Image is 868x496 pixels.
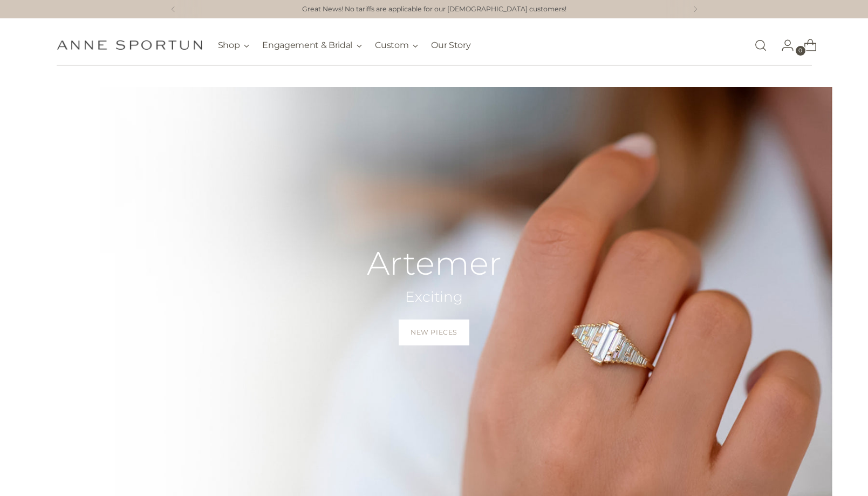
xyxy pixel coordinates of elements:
button: Shop [218,33,250,57]
a: Open cart modal [795,35,817,56]
button: Custom [375,33,418,57]
a: Go to the account page [773,35,794,56]
h2: Artemer [367,246,502,281]
a: Our Story [431,33,470,57]
a: Anne Sportun Fine Jewellery [57,40,202,50]
a: Open search modal [750,35,771,56]
span: 0 [796,46,805,56]
button: Engagement & Bridal [262,33,362,57]
h2: Exciting [367,288,502,307]
span: New Pieces [411,328,457,337]
a: Great News! No tariffs are applicable for our [DEMOGRAPHIC_DATA] customers! [302,4,566,15]
a: New Pieces [399,320,469,345]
